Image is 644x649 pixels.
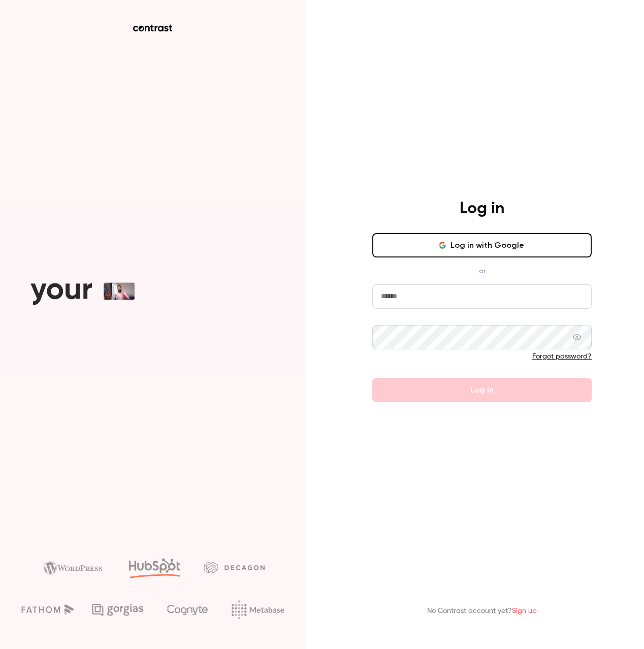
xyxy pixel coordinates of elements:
[204,562,265,573] img: decagon
[532,353,592,360] a: Forgot password?
[460,199,504,219] h4: Log in
[512,607,537,614] a: Sign up
[474,266,491,276] span: or
[427,606,537,616] p: No Contrast account yet?
[372,233,592,257] button: Log in with Google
